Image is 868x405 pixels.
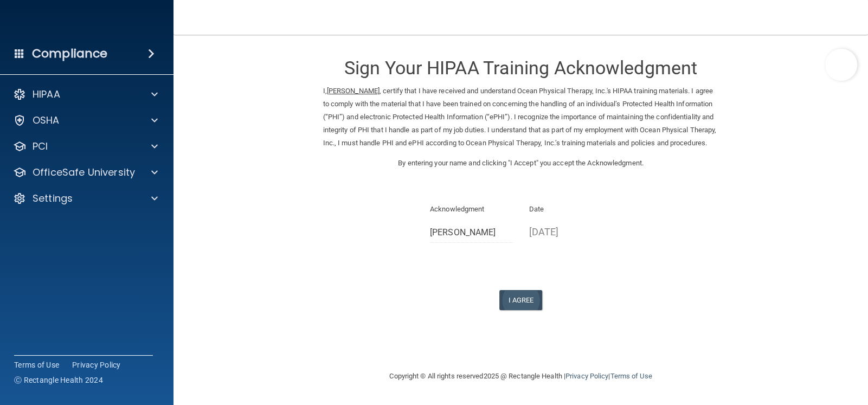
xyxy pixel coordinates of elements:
button: Open Resource Center [825,49,857,81]
a: OSHA [13,114,158,127]
a: Terms of Use [610,372,652,380]
p: Settings [33,192,73,205]
a: Privacy Policy [565,372,608,380]
h4: Compliance [32,46,107,61]
input: Full Name [430,223,513,243]
p: PCI [33,140,48,153]
a: Terms of Use [14,359,59,370]
a: OfficeSafe University [13,166,158,179]
p: By entering your name and clicking "I Accept" you accept the Acknowledgment. [323,157,719,170]
p: HIPAA [33,88,60,101]
p: Date [529,203,612,216]
h3: Sign Your HIPAA Training Acknowledgment [323,58,719,78]
a: HIPAA [13,88,158,101]
p: OSHA [33,114,60,127]
p: [DATE] [529,223,612,241]
a: PCI [13,140,158,153]
div: Copyright © All rights reserved 2025 @ Rectangle Health | | [323,359,719,394]
p: I, , certify that I have received and understand Ocean Physical Therapy, Inc.'s HIPAA training ma... [323,85,719,150]
p: OfficeSafe University [33,166,135,179]
a: Privacy Policy [72,359,121,370]
img: PMB logo [13,11,160,33]
p: Acknowledgment [430,203,513,216]
ins: [PERSON_NAME] [327,87,380,95]
button: I Agree [499,290,543,310]
a: Settings [13,192,158,205]
span: Ⓒ Rectangle Health 2024 [14,375,103,385]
